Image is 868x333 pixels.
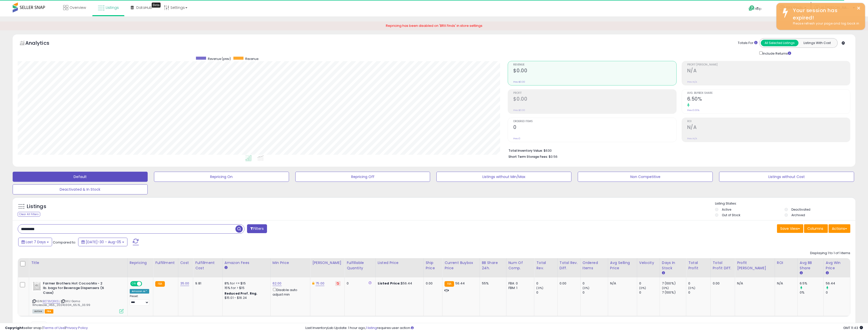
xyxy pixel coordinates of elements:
[639,281,660,286] div: 0
[426,281,439,286] div: 0.00
[761,40,798,46] button: All Selected Listings
[688,286,695,290] small: (0%)
[513,120,676,123] span: Ordered Items
[536,260,555,271] div: Total Rev.
[337,282,339,285] i: Revert to store-level Dynamic Max Price
[610,260,635,271] div: Avg Selling Price
[70,5,86,10] span: Overview
[195,260,220,271] div: Fulfillment Cost
[662,271,665,275] small: Days In Stock.
[713,260,733,271] div: Total Profit Diff.
[748,5,755,11] i: Get Help
[180,281,189,286] a: 35.00
[155,281,165,287] small: FBA
[43,325,65,330] a: Terms of Use
[687,96,850,103] h2: 6.50%
[687,124,850,131] h2: N/A
[583,281,608,286] div: 0
[312,282,314,285] i: This overrides the store level Dynamic Max Price for this listing
[347,281,371,286] div: 0
[26,239,46,245] span: Last 7 Days
[180,260,191,265] div: Cost
[513,63,676,66] span: Revenue
[18,238,52,246] button: Last 7 Days
[225,286,266,290] div: 15% for > $15
[225,260,268,265] div: Amazon Fees
[687,92,850,95] span: Avg. Buybox Share
[560,281,576,286] div: 0.00
[791,207,810,212] label: Deactivated
[43,281,104,297] b: Farmer Brothers Hot Cocoa Mix - 2 lb. bags for Beverage Dispensers (6 Case)
[639,286,646,290] small: (0%)
[662,286,669,290] small: (0%)
[583,290,608,295] div: 0
[857,5,861,11] button: ×
[130,260,151,265] div: Repricing
[755,7,762,11] span: Help
[316,281,324,286] a: 75.00
[43,299,60,303] a: B07BVQRKSL
[810,251,850,256] div: Displaying 1 to 1 of 1 items
[662,260,684,271] div: Days In Stock
[508,286,530,290] div: FBM: 1
[508,154,548,159] b: Short Term Storage Fees:
[719,172,854,182] button: Listings without Cost
[508,147,847,153] li: $630
[13,184,148,194] button: Deactivated & In Stock
[482,260,504,271] div: BB Share 24h.
[513,124,676,131] h2: 0
[130,289,149,294] div: Amazon AI *
[141,281,149,286] span: OFF
[536,286,543,290] small: (0%)
[136,5,152,10] span: DataHub
[578,172,713,182] button: Non Competitive
[78,238,127,246] button: [DATE]-30 - Aug-05
[662,281,686,286] div: 7 (100%)
[13,172,148,182] button: Default
[444,260,477,271] div: Current Buybox Price
[86,239,121,245] span: [DATE]-30 - Aug-05
[687,80,697,83] small: Prev: N/A
[295,172,430,182] button: Repricing Off
[745,1,771,16] a: Help
[536,290,557,295] div: 0
[45,309,53,314] span: FBA
[273,281,282,286] a: 62.00
[513,68,676,75] h2: $0.00
[777,224,803,233] button: Save View
[245,57,258,61] span: Revenue
[455,281,465,286] span: 56.44
[610,281,633,286] div: N/A
[513,109,525,112] small: Prev: $0.00
[800,290,824,295] div: 0%
[800,271,803,275] small: Avg BB Share.
[5,326,88,330] div: seller snap | |
[436,172,571,182] button: Listings without Min/Max
[583,286,590,290] small: (0%)
[713,281,731,286] div: 0.00
[662,290,686,295] div: 7 (100%)
[27,203,46,210] h5: Listings
[687,137,697,140] small: Prev: N/A
[154,172,289,182] button: Repricing On
[513,80,525,83] small: Prev: $0.00
[789,7,861,21] div: Your session has expired!
[106,5,119,10] span: Listings
[386,23,482,28] span: Repricing has been disabled on 'BRX Finds' in store settings
[826,290,850,295] div: 0
[800,281,824,286] div: 6.5%
[687,109,699,112] small: Prev: 0.00%
[312,260,342,265] div: [PERSON_NAME]
[152,3,161,8] div: Tooltip anchor
[378,260,421,265] div: Listed Price
[25,39,59,48] h5: Analytics
[444,281,454,287] small: FBA
[513,92,676,95] span: Profit
[738,41,758,46] div: Totals For
[508,148,543,153] b: Total Inventory Value:
[755,50,797,56] div: Include Returns
[777,281,794,286] div: N/A
[366,325,377,330] a: 1 listing
[155,260,176,265] div: Fulfillment
[305,326,863,330] div: Last InventoryLab Update: 1 hour ago, requires user action.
